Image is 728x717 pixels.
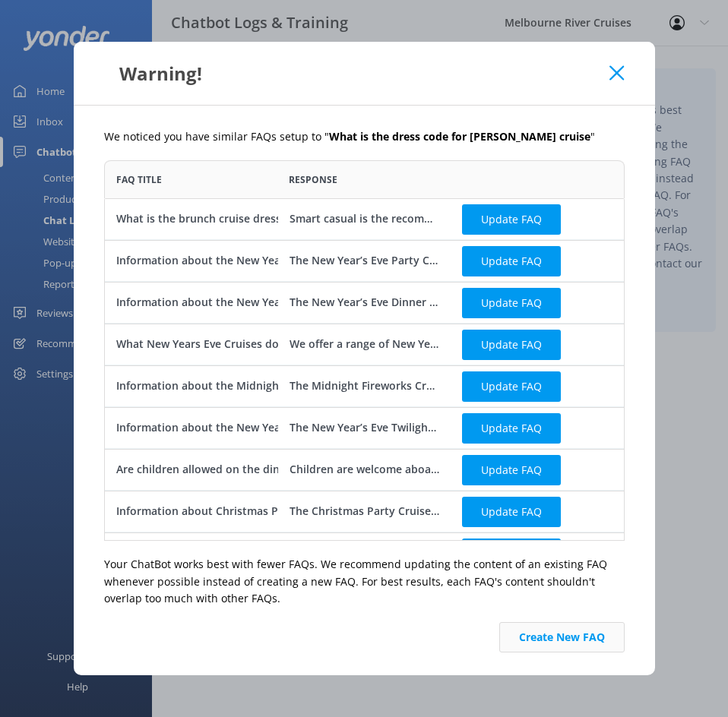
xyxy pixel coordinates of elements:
[329,129,590,144] b: What is the dress code for [PERSON_NAME] cruise
[104,491,625,532] div: row
[116,461,331,478] div: Are children allowed on the dinner cruise
[104,128,625,145] p: We noticed you have similar FAQs setup to " "
[104,556,625,607] p: Your ChatBot works best with fewer FAQs. We recommend updating the content of an existing FAQ whe...
[462,413,561,444] button: Update FAQ
[289,210,439,227] div: Smart casual is the recommended dress code for the Bottomless Brunch Afloat Brunch Cruise.
[462,497,561,527] button: Update FAQ
[104,407,625,449] div: row
[289,377,439,394] div: The Midnight Fireworks Cruise is a 2-hour New Year’s Eve experience offering front-row views of [...
[116,294,385,311] div: Information about the New Years Eve Dinner Cruise
[116,210,309,227] div: What is the brunch cruise dress code
[462,288,561,318] button: Update FAQ
[116,336,334,352] div: What New Years Eve Cruises do you offer?
[104,324,625,365] div: row
[609,65,624,81] button: Close
[104,198,625,540] div: grid
[289,419,439,436] div: The New Year’s Eve Twilight Cruise is a 1.5-hour family-friendly cruise offering front-row views ...
[104,61,610,86] div: Warning!
[104,282,625,324] div: row
[116,252,383,269] div: Information about the New Years Eve Party Cruises
[116,419,391,436] div: Information about the New Years Eve Twilight Cruise
[289,294,439,311] div: The New Year’s Eve Dinner Cruise aboard the Spirit of Melbourne is a 4.5-hour all-inclusive celeb...
[116,503,340,520] div: Information about Christmas Party Cruises
[289,252,439,269] div: The New Year’s Eve Party Cruises offer a 4-hour celebration on the Yarra River, complete with unl...
[462,204,561,235] button: Update FAQ
[462,371,561,402] button: Update FAQ
[462,246,561,276] button: Update FAQ
[289,172,337,187] span: Response
[104,198,625,240] div: row
[289,461,439,478] div: Children are welcome aboard the Spirit of Melbourne Dinner Cruise. For the comfort of all guests,...
[116,172,162,187] span: FAQ Title
[499,622,625,652] button: Create New FAQ
[289,503,439,520] div: The Christmas Party Cruise is a 3-hour all-inclusive festive celebration on Melbourne’s Yarra Riv...
[462,455,561,485] button: Update FAQ
[289,336,439,352] div: We offer a range of New Year’s Eve cruises to suit every celebration style - from gourmet dinners...
[104,240,625,282] div: row
[462,539,561,569] button: Update FAQ
[104,532,625,574] div: row
[116,377,372,394] div: Information about the Midnight Fireworks Cruise
[104,365,625,407] div: row
[462,330,561,360] button: Update FAQ
[104,449,625,491] div: row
